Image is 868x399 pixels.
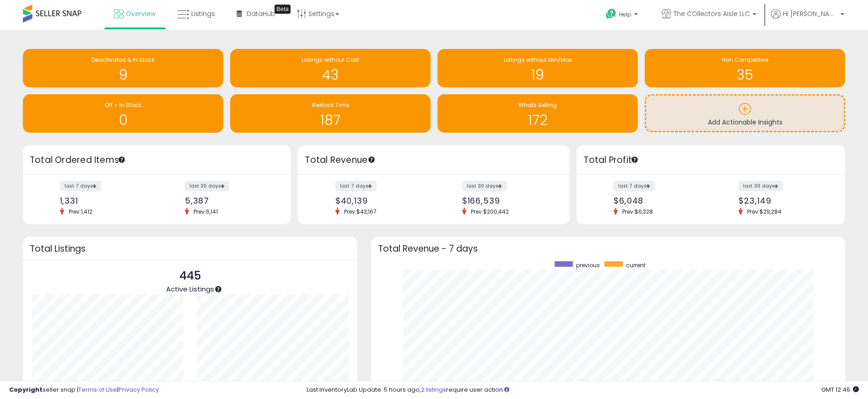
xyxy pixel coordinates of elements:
a: Help [598,1,647,30]
span: Prev: $43,167 [340,208,381,216]
a: Add Actionable Insights [646,96,844,131]
i: Get Help [605,8,617,20]
label: last 7 days [335,181,377,191]
strong: Copyright [9,385,43,394]
a: Non Competitive 35 [645,49,845,87]
a: Listings without Min/Max 19 [437,49,638,87]
span: Help [619,11,631,18]
a: Hi [PERSON_NAME] [771,9,844,30]
label: last 30 days [462,181,507,191]
p: 445 [166,267,214,285]
span: Active Listings [166,284,214,294]
a: Privacy Policy [119,385,159,394]
a: Deactivated & In Stock 9 [23,49,223,87]
span: Non Competitive [722,56,768,64]
div: Last InventoryLab Update: 5 hours ago, require user action. [307,386,859,394]
span: Prev: $29,284 [743,208,786,216]
span: Whats Selling [518,101,557,109]
span: Hi [PERSON_NAME] [783,9,838,18]
span: Prev: $6,328 [618,208,658,216]
div: Tooltip anchor [214,285,222,293]
span: Overview [126,9,156,18]
span: 2025-08-18 12:46 GMT [821,385,859,394]
span: DataHub [247,9,275,18]
label: last 30 days [739,181,783,191]
div: Tooltip anchor [118,156,126,164]
h3: Total Revenue - 7 days [378,245,838,252]
div: seller snap | | [9,386,159,394]
span: Deactivated & In Stock [92,56,155,64]
label: last 30 days [185,181,229,191]
div: Tooltip anchor [275,5,291,14]
span: Listings without Cost [302,56,359,64]
h1: 172 [442,113,633,128]
a: Off + In Stock 0 [23,94,223,133]
div: $6,048 [614,196,704,205]
a: 2 listings [421,385,446,394]
span: Add Actionable Insights [708,118,782,127]
div: 1,331 [60,196,151,205]
h1: 43 [235,67,426,82]
i: Click here to read more about un-synced listings. [504,387,509,393]
span: previous [576,261,600,269]
label: last 7 days [60,181,101,191]
div: Tooltip anchor [631,156,639,164]
a: Listings without Cost 43 [230,49,431,87]
span: The COllectors AIsle LLC [674,9,750,18]
span: Listings [191,9,215,18]
h1: 19 [442,67,633,82]
div: 5,387 [185,196,275,205]
h1: 9 [27,67,219,82]
span: Off + In Stock [105,101,141,109]
a: Restock Time 187 [230,94,431,133]
h3: Total Profit [583,154,838,167]
span: Prev: 6,141 [189,208,222,216]
h1: 0 [27,113,219,128]
h3: Total Listings [30,245,350,252]
h3: Total Revenue [305,154,563,167]
div: $40,139 [335,196,427,205]
label: last 7 days [614,181,655,191]
h1: 187 [235,113,426,128]
div: Tooltip anchor [367,156,376,164]
span: Prev: $200,442 [466,208,513,216]
h1: 35 [649,67,841,82]
span: current [626,261,646,269]
div: $23,149 [739,196,829,205]
a: Whats Selling 172 [437,94,638,133]
span: Listings without Min/Max [504,56,572,64]
a: Terms of Use [78,385,117,394]
div: $166,539 [462,196,554,205]
h3: Total Ordered Items [30,154,284,167]
span: Restock Time [312,101,349,109]
span: Prev: 1,412 [64,208,97,216]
